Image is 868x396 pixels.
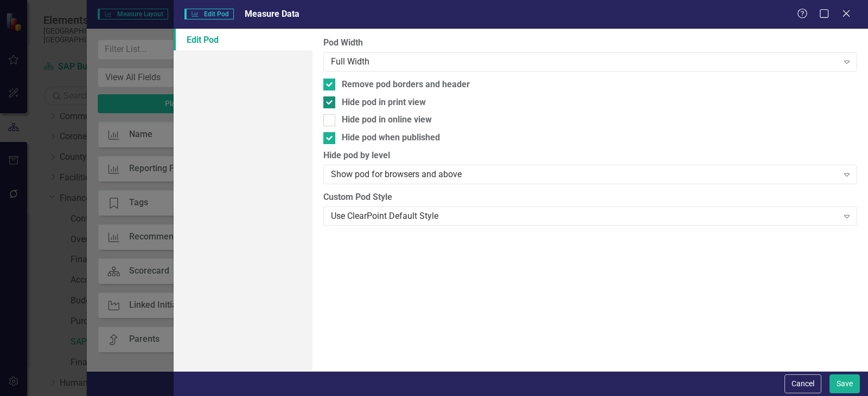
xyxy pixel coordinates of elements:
[323,150,857,162] label: Hide pod by level
[245,9,299,19] span: Measure Data
[784,374,821,393] button: Cancel
[342,132,440,144] div: Hide pod when published
[174,29,312,50] a: Edit Pod
[331,210,838,222] div: Use ClearPoint Default Style
[342,114,432,126] div: Hide pod in online view
[342,79,470,91] div: Remove pod borders and header
[331,55,838,68] div: Full Width
[829,374,860,393] button: Save
[331,168,838,181] div: Show pod for browsers and above
[342,96,426,109] div: Hide pod in print view
[323,191,857,204] label: Custom Pod Style
[184,9,234,20] span: Edit Pod
[323,37,857,49] label: Pod Width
